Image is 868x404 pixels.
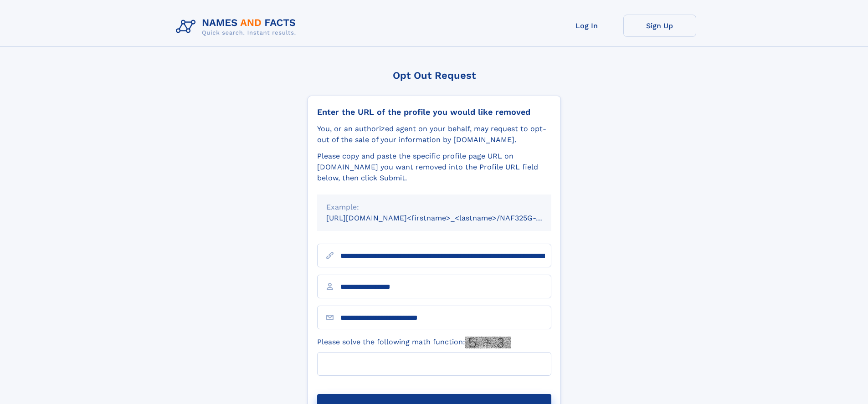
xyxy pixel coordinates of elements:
div: Opt Out Request [308,70,561,81]
label: Please solve the following math function: [317,337,511,348]
small: [URL][DOMAIN_NAME]<firstname>_<lastname>/NAF325G-xxxxxxxx [326,214,569,222]
div: Please copy and paste the specific profile page URL on [DOMAIN_NAME] you want removed into the Pr... [317,151,551,184]
div: Example: [326,202,542,213]
a: Log In [550,15,623,37]
a: Sign Up [623,15,696,37]
div: You, or an authorized agent on your behalf, may request to opt-out of the sale of your informatio... [317,123,551,145]
div: Enter the URL of the profile you would like removed [317,107,551,117]
img: Logo Names and Facts [172,15,303,39]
